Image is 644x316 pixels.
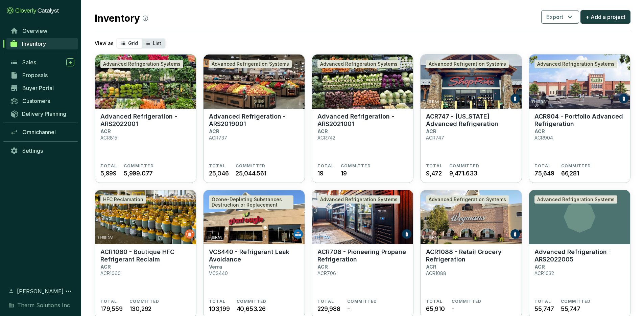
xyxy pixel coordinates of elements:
div: Ozone-Depleting Substances Destruction or Replacement [209,195,293,209]
span: 5,999 [100,169,117,178]
a: Inventory [6,38,78,49]
h2: Inventory [95,11,148,25]
span: - [347,304,350,313]
span: COMMITTED [347,299,377,304]
button: Export [541,10,579,24]
p: Advanced Refrigeration - ARS2022001 [100,113,191,128]
a: Buyer Portal [7,82,78,94]
span: Inventory [22,40,46,47]
p: ACR [426,264,436,270]
span: Customers [22,98,50,104]
p: ACR [534,128,545,134]
span: Overview [22,27,47,34]
p: ACR904 [534,135,553,141]
p: ACR1088 [426,270,446,276]
span: Grid [128,40,138,46]
span: Omnichannel [22,129,56,135]
span: COMMITTED [341,163,371,169]
a: Overview [7,25,78,37]
div: HFC Reclamation [100,195,146,204]
p: ACR747 [426,135,444,141]
img: ACR1060 - Boutique HFC Refrigerant Reclaim [95,190,196,244]
p: ACR [534,264,545,270]
span: + Add a project [586,13,625,21]
a: Customers [7,95,78,107]
p: ACR [317,128,328,134]
p: ACR737 [209,135,227,141]
a: ACR747 - New York Advanced RefrigerationAdvanced Refrigeration SystemsACR747 - [US_STATE] Advance... [420,54,522,183]
p: ACR [100,264,111,270]
span: COMMITTED [452,299,482,304]
p: ACR706 [317,270,336,276]
img: Advanced Refrigeration - ARS2019001 [204,55,305,109]
span: COMMITTED [124,163,154,169]
a: Advanced Refrigeration - ARS2022001Advanced Refrigeration SystemsAdvanced Refrigeration - ARS2022... [95,54,196,183]
span: Proposals [22,72,48,79]
p: ACR747 - [US_STATE] Advanced Refrigeration [426,113,516,128]
span: 66,281 [561,169,579,178]
p: ACR815 [100,135,117,141]
a: Omnichannel [7,126,78,138]
img: Advanced Refrigeration - ARS2022001 [95,55,196,109]
p: ACR1060 - Boutique HFC Refrigerant Reclaim [100,248,191,263]
span: TOTAL [534,163,551,169]
p: VCS440 [209,270,228,276]
span: TOTAL [209,163,225,169]
p: Advanced Refrigeration - ARS2019001 [209,113,299,128]
span: TOTAL [426,163,443,169]
span: Therm Solutions Inc [17,301,70,309]
span: 9,472 [426,169,442,178]
img: ACR1088 - Retail Grocery Refrigeration [421,190,522,244]
div: Advanced Refrigeration Systems [534,195,617,204]
div: Advanced Refrigeration Systems [426,60,509,68]
span: 19 [317,169,324,178]
img: Advanced Refrigeration - ARS2021001 [312,55,413,109]
p: ACR742 [317,135,335,141]
span: TOTAL [100,163,117,169]
div: Advanced Refrigeration Systems [100,60,183,68]
button: + Add a project [580,10,630,24]
span: TOTAL [534,299,551,304]
a: Proposals [7,69,78,81]
p: VCS440 - Refrigerant Leak Avoidance [209,248,299,263]
span: 25,046 [209,169,229,178]
span: 19 [341,169,347,178]
span: COMMITTED [449,163,479,169]
span: 130,292 [129,304,152,313]
span: COMMITTED [561,163,591,169]
span: List [153,40,161,46]
span: 103,199 [209,304,230,313]
span: Settings [22,147,43,154]
div: Advanced Refrigeration Systems [534,60,617,68]
img: VCS440 - Refrigerant Leak Avoidance [204,190,305,244]
span: 179,559 [100,304,123,313]
p: Verra [209,264,222,270]
p: ACR [209,128,219,134]
a: Delivery Planning [7,108,78,119]
div: Advanced Refrigeration Systems [317,60,400,68]
img: ACR706 - Pioneering Propane Refrigeration [312,190,413,244]
span: TOTAL [317,299,334,304]
span: COMMITTED [236,163,266,169]
p: Advanced Refrigeration - ARS2021001 [317,113,408,128]
p: ACR1032 [534,270,554,276]
p: Advanced Refrigeration - ARS2022005 [534,248,625,263]
span: 55,747 [561,304,580,313]
span: COMMITTED [129,299,160,304]
p: ACR [317,264,328,270]
p: ACR706 - Pioneering Propane Refrigeration [317,248,408,263]
span: 75,649 [534,169,554,178]
div: Advanced Refrigeration Systems [426,195,509,204]
div: Advanced Refrigeration Systems [317,195,400,204]
a: Advanced Refrigeration - ARS2019001Advanced Refrigeration SystemsAdvanced Refrigeration - ARS2019... [203,54,305,183]
span: 5,999.077 [124,169,153,178]
span: Delivery Planning [22,110,66,117]
div: segmented control [116,38,166,49]
span: 40,653.26 [237,304,266,313]
span: 9,471.633 [449,169,477,178]
span: Buyer Portal [22,85,54,91]
div: Advanced Refrigeration Systems [209,60,292,68]
span: Export [546,13,563,21]
span: - [452,304,454,313]
span: 229,988 [317,304,340,313]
